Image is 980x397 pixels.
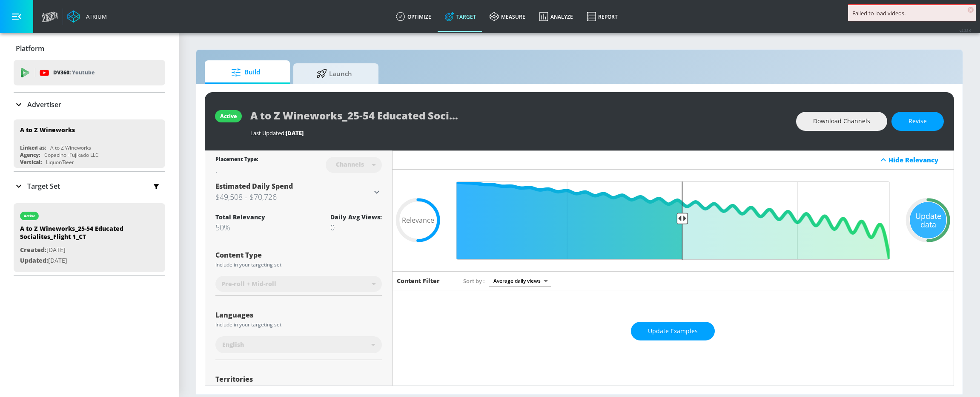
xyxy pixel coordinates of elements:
div: Territories [215,376,382,383]
div: Update data [910,202,946,238]
a: optimize [389,1,438,32]
div: Agency: [20,151,40,159]
div: Platform [14,37,165,60]
a: Report [580,1,625,32]
div: Daily Avg Views: [330,213,382,221]
div: Include in your targeting set [215,322,382,327]
div: Estimated Daily Spend$49,508 - $70,726 [215,181,382,203]
a: measure [483,1,532,32]
div: Include in your targeting set [215,262,382,267]
span: Updated: [20,256,48,264]
a: Analyze [532,1,580,32]
span: v 4.28.0 [960,28,971,33]
input: Final Threshold [452,181,894,260]
div: Liquor/Beer [46,159,74,166]
div: A to Z Wineworks_25-54 Educated Socialites_Flight 1_CT [20,224,139,245]
p: Target Set [27,181,60,191]
p: [DATE] [20,255,139,266]
div: Content Type [215,252,382,258]
span: Sort by [463,277,485,285]
span: Pre-roll + Mid-roll [221,280,276,288]
div: Target Set [14,172,165,200]
div: A to Z WineworksLinked as:A to Z WineworksAgency:Copacino+Fujikado LLCVertical:Liquor/Beer [14,119,165,168]
div: A to Z Wineworks [20,126,75,134]
div: DV360: Youtube [14,60,165,85]
div: English [215,336,382,353]
p: Platform [16,44,44,53]
span: Created: [20,246,46,254]
button: Download Channels [796,112,887,131]
div: Linked as: [20,144,46,151]
div: A to Z Wineworks [50,144,91,151]
div: Hide Relevancy [393,150,954,170]
div: active [24,214,35,218]
a: Atrium [67,10,107,23]
div: Advertiser [14,93,165,116]
div: activeA to Z Wineworks_25-54 Educated Socialites_Flight 1_CTCreated:[DATE]Updated:[DATE] [14,203,165,272]
div: 50% [215,222,265,233]
a: Target [438,1,483,32]
span: Relevance [402,217,434,224]
span: Update Examples [648,326,698,337]
div: active [220,113,237,120]
p: Youtube [72,68,95,77]
span: Revise [908,116,927,127]
p: Advertiser [27,100,61,109]
div: Channels [332,161,368,168]
button: Update Examples [631,322,715,341]
div: 0 [330,222,382,233]
div: Vertical: [20,159,42,166]
span: Estimated Daily Spend [215,181,293,191]
div: Total Relevancy [215,213,265,221]
div: Atrium [83,13,107,20]
div: Languages [215,312,382,318]
span: Download Channels [813,116,870,127]
p: [DATE] [20,245,139,255]
h6: Content Filter [397,277,440,285]
h3: $49,508 - $70,726 [215,191,372,203]
div: Hide Relevancy [888,156,949,164]
div: Copacino+Fujikado LLC [44,151,99,159]
div: Failed to load videos. [852,9,971,17]
span: Launch [302,63,367,84]
span: × [968,7,974,13]
div: Last Updated: [250,129,788,137]
span: Build [213,62,278,82]
div: Average daily views [489,275,551,286]
p: DV360: [53,68,95,77]
span: English [222,340,244,349]
button: Revise [891,112,944,131]
span: [DATE] [286,129,304,137]
div: Placement Type: [215,156,258,164]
